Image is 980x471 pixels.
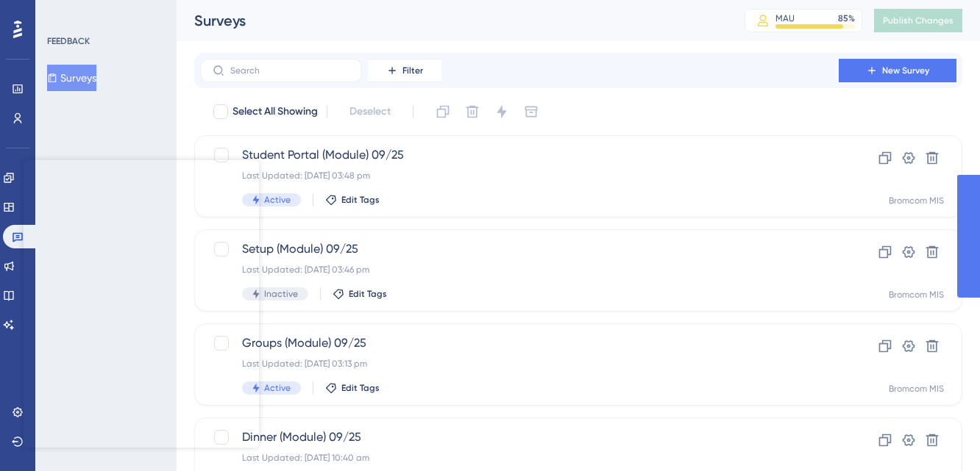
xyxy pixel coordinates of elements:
[242,452,797,464] div: Last Updated: [DATE] 10:40 am
[368,59,441,82] button: Filter
[230,65,349,76] input: Search
[194,10,708,31] div: Surveys
[264,288,298,300] span: Inactive
[889,195,944,206] div: Bromcom MIS
[402,65,423,76] span: Filter
[242,170,797,181] div: Last Updated: [DATE] 03:48 pm
[838,12,855,24] div: 85 %
[242,264,797,276] div: Last Updated: [DATE] 03:46 pm
[242,358,797,370] div: Last Updated: [DATE] 03:13 pm
[889,383,944,395] div: Bromcom MIS
[242,428,797,446] span: Dinner (Module) 09/25
[839,59,956,82] button: New Survey
[918,413,962,457] iframe: UserGuiding AI Assistant Launcher
[242,334,797,352] span: Groups (Module) 09/25
[47,65,96,91] button: Surveys
[341,382,380,394] span: Edit Tags
[264,194,291,206] span: Active
[349,288,387,300] span: Edit Tags
[349,103,391,121] span: Deselect
[242,240,797,258] span: Setup (Module) 09/25
[333,288,387,300] button: Edit Tags
[232,103,318,121] span: Select All Showing
[775,12,795,24] div: MAU
[874,9,962,32] button: Publish Changes
[336,98,404,125] button: Deselect
[889,289,944,301] div: Bromcom MIS
[341,194,380,206] span: Edit Tags
[882,65,929,76] span: New Survey
[242,146,797,164] span: Student Portal (Module) 09/25
[325,382,380,394] button: Edit Tags
[264,382,291,394] span: Active
[883,15,954,26] span: Publish Changes
[47,35,90,47] div: FEEDBACK
[325,194,380,206] button: Edit Tags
